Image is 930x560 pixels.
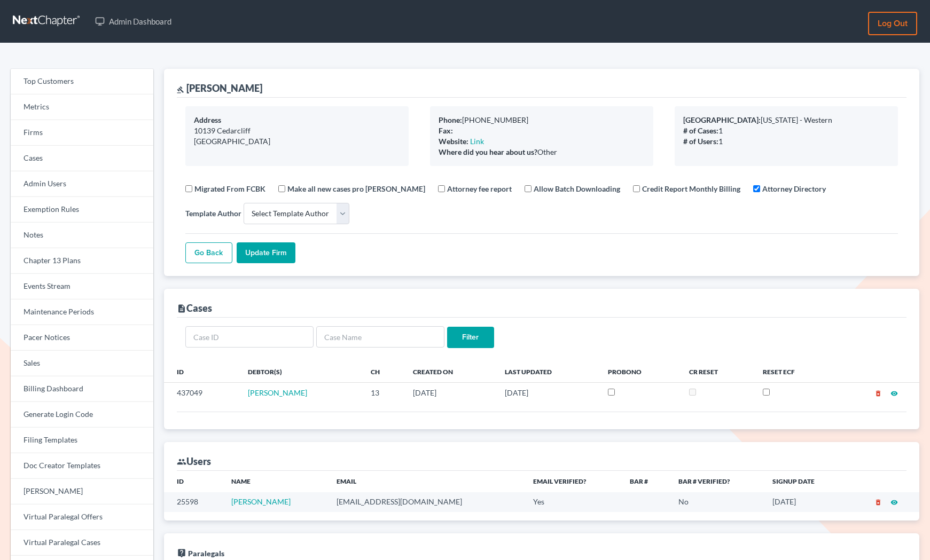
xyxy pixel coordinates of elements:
[525,471,621,492] th: Email Verified?
[11,69,153,94] a: Top Customers
[164,471,223,492] th: ID
[764,471,846,492] th: Signup Date
[890,497,898,506] a: visibility
[890,499,898,506] i: visibility
[439,126,453,135] b: Fax:
[890,388,898,397] a: visibility
[239,361,362,382] th: Debtor(s)
[681,361,754,382] th: CR Reset
[496,361,599,382] th: Last Updated
[231,497,291,506] a: [PERSON_NAME]
[404,361,496,382] th: Created On
[362,361,404,382] th: Ch
[496,383,599,403] td: [DATE]
[868,12,917,35] a: Log out
[194,115,221,124] b: Address
[185,242,232,264] a: Go Back
[194,183,265,194] label: Migrated From FCBK
[621,471,670,492] th: Bar #
[470,137,484,146] a: Link
[164,492,223,512] td: 25598
[670,471,764,492] th: Bar # Verified?
[328,492,525,512] td: [EMAIL_ADDRESS][DOMAIN_NAME]
[683,115,761,124] b: [GEOGRAPHIC_DATA]:
[177,304,186,313] i: description
[754,361,833,382] th: Reset ECF
[11,402,153,428] a: Generate Login Code
[164,361,239,382] th: ID
[599,361,681,382] th: ProBono
[11,274,153,299] a: Events Stream
[287,183,425,194] label: Make all new cases pro [PERSON_NAME]
[534,183,620,194] label: Allow Batch Downloading
[11,530,153,556] a: Virtual Paralegal Cases
[439,115,462,124] b: Phone:
[683,137,718,146] b: # of Users:
[874,497,882,506] a: delete_forever
[11,376,153,402] a: Billing Dashboard
[874,390,882,397] i: delete_forever
[447,183,512,194] label: Attorney fee report
[194,136,400,147] div: [GEOGRAPHIC_DATA]
[328,471,525,492] th: Email
[11,94,153,120] a: Metrics
[177,548,186,558] i: live_help
[404,383,496,403] td: [DATE]
[439,137,468,146] b: Website:
[874,499,882,506] i: delete_forever
[177,82,262,94] div: [PERSON_NAME]
[177,302,212,314] div: Cases
[362,383,404,403] td: 13
[11,120,153,146] a: Firms
[762,183,826,194] label: Attorney Directory
[177,86,184,93] i: gavel
[670,492,764,512] td: No
[11,248,153,274] a: Chapter 13 Plans
[185,208,241,219] label: Template Author
[11,479,153,504] a: [PERSON_NAME]
[11,453,153,479] a: Doc Creator Templates
[683,136,889,147] div: 1
[439,147,645,157] div: Other
[764,492,846,512] td: [DATE]
[11,146,153,171] a: Cases
[11,197,153,223] a: Exemption Rules
[248,388,307,397] a: [PERSON_NAME]
[447,327,494,348] input: Filter
[316,326,444,348] input: Case Name
[439,115,645,125] div: [PHONE_NUMBER]
[177,455,211,468] div: Users
[890,390,898,397] i: visibility
[177,457,186,467] i: group
[223,471,328,492] th: Name
[439,147,537,156] b: Where did you hear about us?
[11,428,153,453] a: Filing Templates
[185,326,314,348] input: Case ID
[525,492,621,512] td: Yes
[11,223,153,248] a: Notes
[683,126,718,135] b: # of Cases:
[90,12,177,31] a: Admin Dashboard
[164,383,239,403] td: 437049
[11,299,153,325] a: Maintenance Periods
[11,171,153,197] a: Admin Users
[642,183,740,194] label: Credit Report Monthly Billing
[683,115,889,125] div: [US_STATE] - Western
[11,504,153,530] a: Virtual Paralegal Offers
[188,549,224,558] span: Paralegals
[237,242,295,264] input: Update Firm
[11,325,153,351] a: Pacer Notices
[874,388,882,397] a: delete_forever
[194,125,400,136] div: 10139 Cedarcliff
[683,125,889,136] div: 1
[11,351,153,376] a: Sales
